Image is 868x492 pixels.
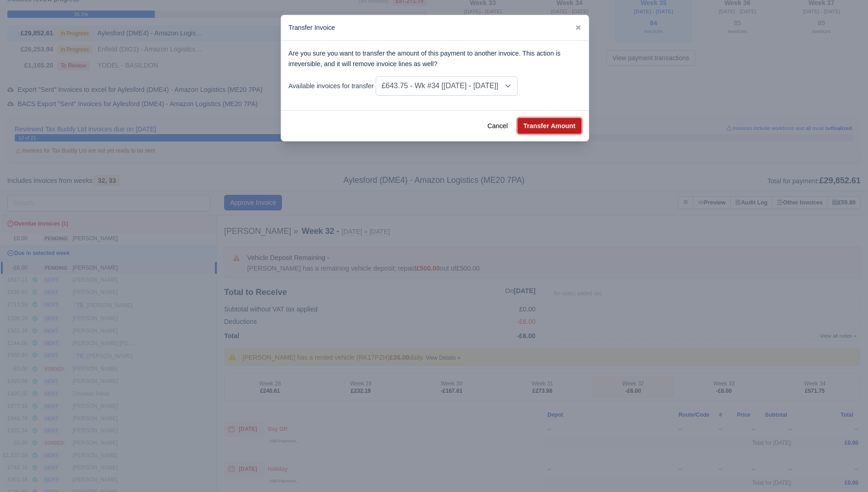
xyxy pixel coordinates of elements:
label: Available invoices for transfer [288,81,374,91]
button: Transfer Amount [518,118,581,134]
div: Transfer Invoice [281,15,589,41]
iframe: Chat Widget [822,448,868,492]
button: Cancel [481,118,513,134]
p: Are you sure you want to transfer the amount of this payment to another invoice. This action is i... [288,48,581,69]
